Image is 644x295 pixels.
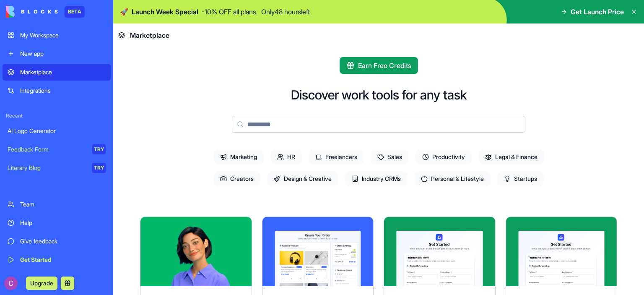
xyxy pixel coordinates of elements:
[3,233,111,250] a: Give feedback
[20,256,106,264] div: Get Started
[291,87,467,102] h2: Discover work tools for any task
[345,171,408,186] span: Industry CRMs
[120,7,128,17] span: 🚀
[3,27,111,44] a: My Workspace
[3,251,111,268] a: Get Started
[20,31,106,39] div: My Workspace
[414,171,491,186] span: Personal & Lifestyle
[3,64,111,81] a: Marketplace
[20,219,106,227] div: Help
[3,159,111,176] a: Literary BlogTRY
[92,163,106,173] div: TRY
[8,164,86,172] div: Literary Blog
[20,237,106,245] div: Give feedback
[3,82,111,99] a: Integrations
[132,7,198,17] span: Launch Week Special
[8,145,86,154] div: Feedback Form
[3,196,111,213] a: Team
[4,277,18,290] img: ACg8ocJIQiSQ6XV0-PqNTeJyuj6N6LkgJmW96J9Y26nT_swZlSUP9A=s96-c
[3,214,111,231] a: Help
[20,50,106,58] div: New app
[267,171,338,186] span: Design & Creative
[478,149,544,164] span: Legal & Finance
[270,149,302,164] span: HR
[8,127,106,135] div: AI Logo Generator
[497,171,544,186] span: Startups
[340,57,418,74] button: Earn Free Credits
[358,60,411,70] span: Earn Free Credits
[213,171,260,186] span: Creators
[309,149,364,164] span: Freelancers
[3,141,111,158] a: Feedback FormTRY
[3,45,111,62] a: New app
[6,6,58,18] img: logo
[415,149,472,164] span: Productivity
[20,68,106,76] div: Marketplace
[261,7,310,17] p: Only 48 hours left
[26,277,57,290] button: Upgrade
[6,6,85,18] a: BETA
[20,200,106,209] div: Team
[130,30,169,40] span: Marketplace
[371,149,409,164] span: Sales
[92,144,106,154] div: TRY
[26,279,57,287] a: Upgrade
[213,149,264,164] span: Marketing
[20,86,106,95] div: Integrations
[3,112,111,119] span: Recent
[3,123,111,139] a: AI Logo Generator
[65,6,85,18] div: BETA
[202,7,258,17] p: - 10 % OFF all plans.
[571,7,624,17] span: Get Launch Price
